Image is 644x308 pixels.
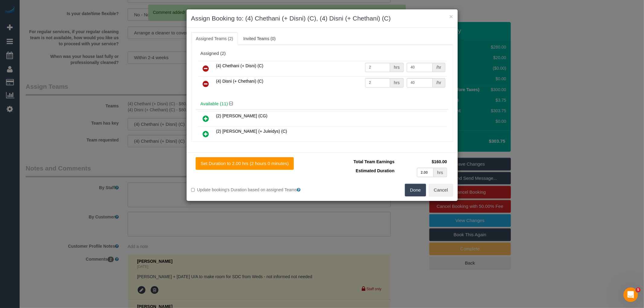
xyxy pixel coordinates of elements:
[216,63,264,68] span: (4) Chethani (+ Disni) (C)
[429,184,453,196] button: Cancel
[191,14,453,23] h3: Assign Booking to: (4) Chethani (+ Disni) (C), (4) Disni (+ Chethani) (C)
[191,32,238,45] a: Assigned Teams (2)
[405,184,426,196] button: Done
[433,78,445,87] div: /hr
[636,287,641,292] span: 5
[191,188,195,192] input: Update booking's Duration based on assigned Teams
[200,51,444,56] div: Assigned (2)
[623,287,638,302] iframe: Intercom live chat
[390,78,403,87] div: hrs
[200,101,444,106] h4: Available (11)
[239,32,280,45] a: Invited Teams (0)
[396,157,449,166] td: $160.00
[196,157,294,170] button: Set Duration to 2.00 hrs (2 hours 0 minutes)
[356,168,394,173] span: Estimated Duration
[216,129,287,134] span: (2) [PERSON_NAME] (+ Juleidys) (C)
[434,168,447,177] div: hrs
[390,63,403,72] div: hrs
[216,113,268,118] span: (2) [PERSON_NAME] (CG)
[327,157,396,166] td: Total Team Earnings
[216,79,264,84] span: (4) Disni (+ Chethani) (C)
[191,187,318,193] label: Update booking's Duration based on assigned Teams
[433,63,445,72] div: /hr
[449,13,453,20] button: ×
